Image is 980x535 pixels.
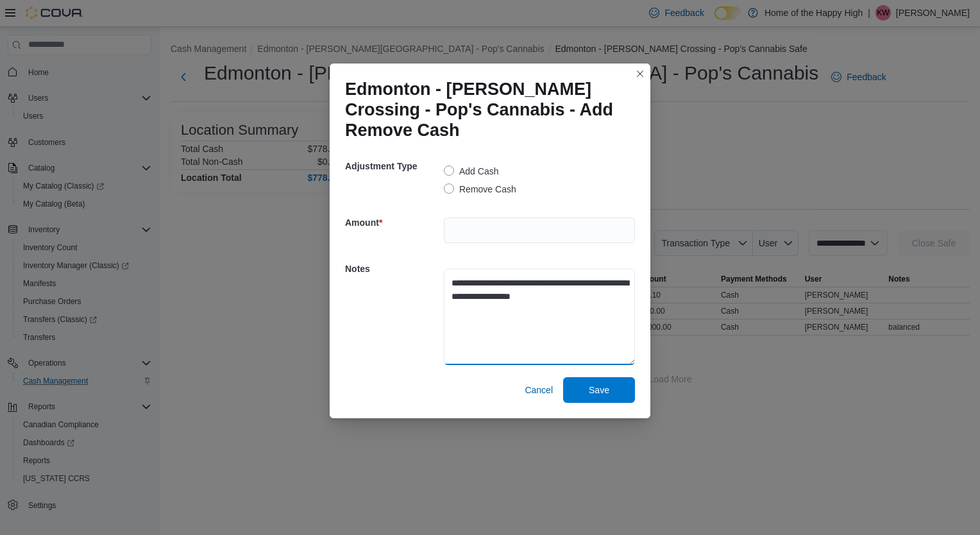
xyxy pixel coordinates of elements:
[345,79,625,140] h1: Edmonton - [PERSON_NAME] Crossing - Pop's Cannabis - Add Remove Cash
[345,153,441,179] h5: Adjustment Type
[444,182,516,197] label: Remove Cash
[444,164,498,179] label: Add Cash
[632,66,648,81] button: Closes this modal window
[520,377,558,403] button: Cancel
[525,384,553,396] span: Cancel
[345,256,441,282] h5: Notes
[589,384,609,396] span: Save
[345,210,441,235] h5: Amount
[563,377,635,403] button: Save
